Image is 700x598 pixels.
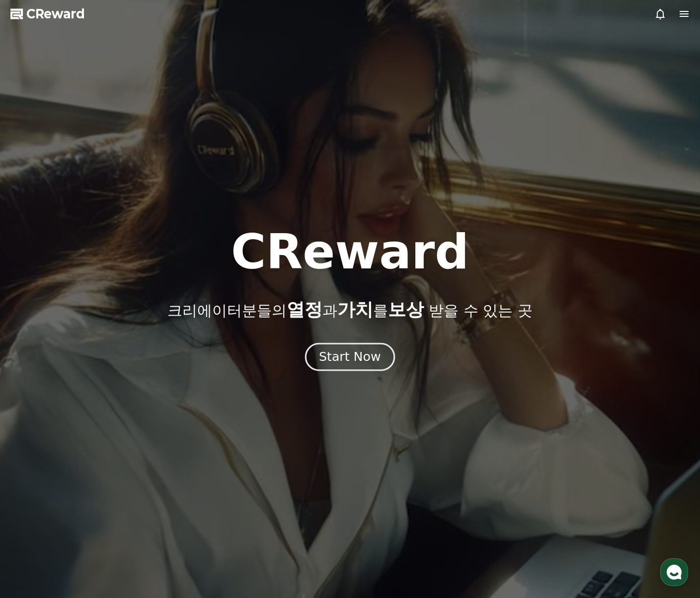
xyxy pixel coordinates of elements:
span: 보상 [388,299,424,320]
h1: CReward [231,228,469,276]
span: 대화 [91,331,103,339]
a: CReward [10,6,85,22]
button: Start Now [305,342,395,371]
a: 설정 [128,315,191,340]
a: Start Now [307,353,393,363]
a: 홈 [3,315,66,340]
a: 대화 [66,315,128,340]
span: 설정 [154,330,165,338]
p: 크리에이터분들의 과 를 받을 수 있는 곳 [167,300,532,320]
span: 홈 [31,330,37,338]
span: CReward [26,6,85,22]
span: 가치 [337,299,373,320]
span: 열정 [287,299,322,320]
div: Start Now [319,348,381,365]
